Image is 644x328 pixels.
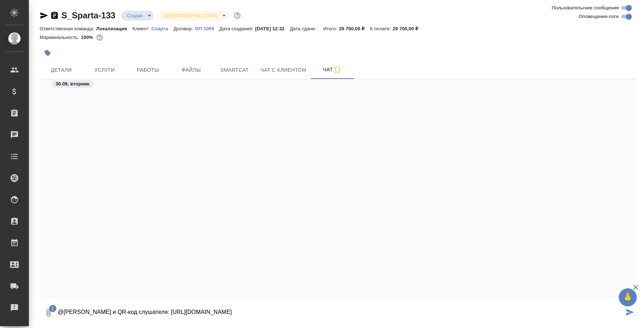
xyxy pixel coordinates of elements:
p: 30.09, вторник [56,80,89,88]
button: 1 [40,301,57,325]
p: 29 700,00 ₽ [339,26,370,31]
p: [DATE] 12:32 [255,26,290,31]
span: Пользовательские сообщения [552,4,619,12]
p: Спарта [152,26,174,31]
span: Чат с клиентом [260,66,306,75]
button: Скопировать ссылку для ЯМессенджера [40,11,48,20]
p: ОП-1069 [195,26,220,31]
p: Итого: [323,26,339,31]
p: Ответственная команда: [40,26,96,31]
button: [DEMOGRAPHIC_DATA] [163,13,220,19]
span: Услуги [87,66,122,75]
p: К оплате: [370,26,393,31]
button: 0.00 RUB; [95,33,104,42]
p: 100% [81,35,95,40]
a: S_Sparta-133 [61,10,115,20]
p: Договор: [174,26,195,31]
p: Клиент: [132,26,151,31]
span: Файлы [174,66,209,75]
span: Оповещения-логи [579,13,619,20]
a: ОП-1069 [195,25,220,31]
span: Smartcat [217,66,252,75]
p: Дата создания: [220,26,255,31]
p: Маржинальность: [40,35,81,40]
span: Детали [44,66,79,75]
p: Локализация [96,26,133,31]
a: Спарта [152,25,174,31]
p: Дата сдачи: [290,26,318,31]
div: Создан [159,11,228,21]
button: Добавить тэг [40,45,56,61]
span: 🙏 [622,290,634,305]
button: 🙏 [619,288,637,306]
span: Работы [131,66,165,75]
button: Доп статусы указывают на важность/срочность заказа [233,11,242,20]
button: Скопировать ссылку [50,11,59,20]
span: 1 [49,305,56,312]
button: Создан [125,13,145,19]
svg: Подписаться [333,66,342,74]
p: 29 700,00 ₽ [393,26,424,31]
div: Создан [121,11,154,21]
span: Чат [315,65,350,74]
